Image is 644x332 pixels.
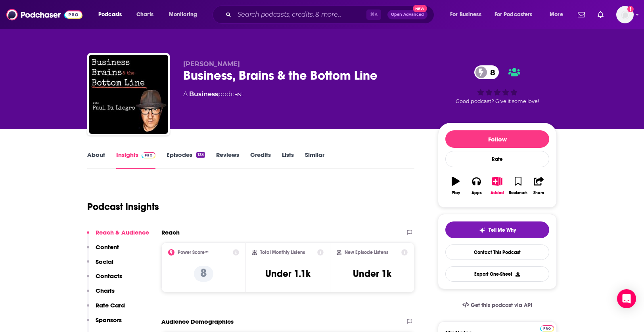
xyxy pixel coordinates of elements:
img: Podchaser Pro [540,325,554,332]
p: Sponsors [96,316,122,324]
button: Reach & Audience [87,229,149,243]
button: Added [487,172,508,200]
span: [PERSON_NAME] [183,60,240,68]
button: Share [529,172,549,200]
p: 8 [194,266,213,282]
a: Episodes133 [167,151,205,169]
button: Show profile menu [616,6,634,23]
button: Contacts [87,272,122,287]
button: Play [445,172,466,200]
p: Content [96,243,119,251]
button: Open AdvancedNew [387,10,427,19]
h2: Total Monthly Listens [260,250,305,255]
a: Get this podcast via API [456,296,539,315]
span: 8 [482,65,499,79]
button: tell me why sparkleTell Me Why [445,221,549,238]
button: Content [87,243,119,258]
img: Business, Brains & the Bottom Line [89,55,168,134]
div: Bookmark [509,191,527,195]
button: Bookmark [508,172,528,200]
span: Good podcast? Give it some love! [456,98,539,104]
p: Rate Card [96,301,125,309]
button: Charts [87,287,115,301]
button: Apps [466,172,487,200]
button: open menu [544,8,573,21]
button: Follow [445,130,549,148]
a: Show notifications dropdown [575,8,588,21]
h3: Under 1k [353,268,391,280]
span: Charts [136,9,153,20]
img: Podchaser Pro [142,152,155,158]
p: Reach & Audience [96,229,149,236]
span: New [413,5,427,12]
span: ⌘ K [366,10,381,20]
span: Tell Me Why [489,227,516,233]
span: Get this podcast via API [471,302,532,309]
span: Logged in as Mark.Hayward [616,6,634,23]
a: InsightsPodchaser Pro [116,151,155,169]
div: Added [491,191,504,195]
h2: Audience Demographics [161,318,234,325]
button: open menu [163,8,207,21]
div: Search podcasts, credits, & more... [220,6,442,24]
button: Export One-Sheet [445,266,549,282]
a: Lists [282,151,294,169]
div: Apps [471,191,482,195]
h3: Under 1.1k [265,268,310,280]
button: Social [87,258,113,273]
div: 8Good podcast? Give it some love! [438,60,557,109]
a: Reviews [216,151,239,169]
a: Similar [305,151,324,169]
span: For Business [450,9,481,20]
p: Contacts [96,272,122,280]
span: Monitoring [169,9,197,20]
button: Sponsors [87,316,122,331]
span: Open Advanced [391,13,424,17]
a: Show notifications dropdown [594,8,607,21]
a: 8 [474,65,499,79]
svg: Add a profile image [627,6,634,12]
input: Search podcasts, credits, & more... [234,8,366,21]
div: Share [533,191,544,195]
span: For Podcasters [494,9,533,20]
span: More [550,9,563,20]
a: Pro website [540,324,554,332]
button: open menu [445,8,491,21]
div: A podcast [183,90,243,99]
p: Social [96,258,113,265]
button: open menu [93,8,132,21]
h2: Power Score™ [178,250,209,255]
span: Podcasts [98,9,122,20]
h2: Reach [161,229,180,236]
button: Rate Card [87,301,125,316]
div: Rate [445,151,549,167]
h1: Podcast Insights [87,201,159,213]
div: Play [452,191,460,195]
img: tell me why sparkle [479,227,485,233]
img: Podchaser - Follow, Share and Rate Podcasts [6,7,82,22]
a: Business [189,90,218,98]
p: Charts [96,287,115,294]
div: Open Intercom Messenger [617,289,636,308]
a: Credits [250,151,271,169]
button: open menu [489,8,544,21]
a: Charts [131,8,158,21]
div: 133 [196,152,205,158]
img: User Profile [616,6,634,23]
a: About [87,151,105,169]
h2: New Episode Listens [345,250,388,255]
a: Contact This Podcast [445,244,549,260]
